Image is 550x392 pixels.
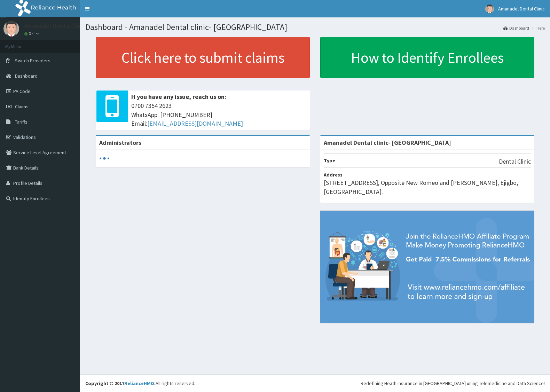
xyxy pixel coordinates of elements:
[96,37,310,78] a: Click here to submit claims
[15,103,29,110] span: Claims
[124,380,154,386] a: RelianceHMO
[530,25,545,31] li: Here
[147,119,243,127] a: [EMAIL_ADDRESS][DOMAIN_NAME]
[131,93,226,101] b: If you have any issue, reach us on:
[498,6,545,12] span: Amanadel Dental Clinic
[324,157,335,164] b: Type
[15,57,50,64] span: Switch Providers
[131,101,306,128] span: 0700 7354 2623 WhatsApp: [PHONE_NUMBER] Email:
[499,157,531,166] p: Dental Clinic
[3,21,19,37] img: User Image
[320,211,534,323] img: provider-team-banner.png
[324,178,531,196] p: [STREET_ADDRESS], Opposite New Romeo and [PERSON_NAME], Ejigbo, [GEOGRAPHIC_DATA].
[320,37,534,78] a: How to Identify Enrollees
[85,380,156,386] strong: Copyright © 2017 .
[99,139,141,147] b: Administrators
[324,172,343,178] b: Address
[503,25,529,31] a: Dashboard
[485,5,494,13] img: User Image
[99,153,110,164] svg: audio-loading
[24,31,41,36] a: Online
[15,119,28,125] span: Tariffs
[15,73,38,79] span: Dashboard
[85,23,545,32] h1: Dashboard - Amanadel Dental clinic- [GEOGRAPHIC_DATA]
[324,139,451,147] strong: Amanadel Dental clinic- [GEOGRAPHIC_DATA]
[361,380,545,387] div: Redefining Heath Insurance in [GEOGRAPHIC_DATA] using Telemedicine and Data Science!
[80,374,550,392] footer: All rights reserved.
[24,23,87,29] p: Amanadel Dental Clinic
